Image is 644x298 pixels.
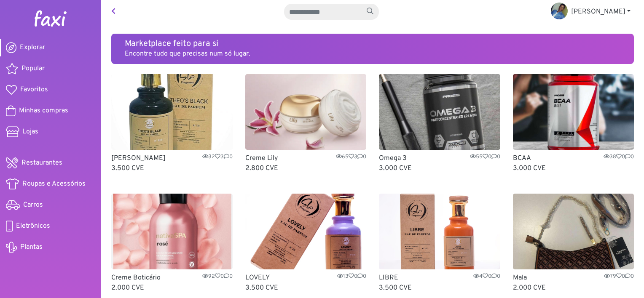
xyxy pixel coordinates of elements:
p: 3.000 CVE [379,163,500,173]
span: Eletrônicos [16,221,50,231]
img: Omega 3 [379,74,500,150]
p: Encontre tudo que precisas num só lugar. [125,49,620,59]
p: Creme Lily [245,153,367,163]
span: Roupas e Acessórios [22,179,86,189]
a: LOVELY LOVELY1300 3.500 CVE [245,194,367,293]
p: 2.800 CVE [245,163,367,173]
span: 55 0 0 [470,153,500,161]
p: 3.500 CVE [379,283,500,293]
span: 65 3 0 [336,153,366,161]
p: 2.000 CVE [111,283,233,293]
p: 3.500 CVE [111,163,233,173]
a: BCAA BCAA3800 3.000 CVE [513,74,634,173]
p: LIBRE [379,273,500,283]
span: Minhas compras [19,106,68,116]
span: Restaurantes [21,158,62,168]
a: [PERSON_NAME] [544,3,637,20]
p: Mala [513,273,634,283]
a: Creme Lily Creme Lily6530 2.800 CVE [245,74,367,173]
span: 79 0 0 [604,273,634,281]
span: 13 0 0 [337,273,366,281]
span: Favoritos [20,85,48,95]
p: Omega 3 [379,153,500,163]
p: BCAA [513,153,634,163]
span: 4 0 0 [473,273,500,281]
img: LIBRE [379,194,500,269]
img: Theo'sBlack [111,74,233,150]
p: 3.500 CVE [245,283,367,293]
img: BCAA [513,74,634,150]
span: Popular [21,64,45,74]
span: [PERSON_NAME] [571,8,625,16]
a: LIBRE LIBRE400 3.500 CVE [379,194,500,293]
img: Creme Lily [245,74,367,150]
img: Mala [513,194,634,269]
p: LOVELY [245,273,367,283]
a: Theo'sBlack [PERSON_NAME]3230 3.500 CVE [111,74,233,173]
a: Creme Boticário Creme Boticário9200 2.000 CVE [111,194,233,293]
p: [PERSON_NAME] [111,153,233,163]
a: Mala Mala7900 2.000 CVE [513,194,634,293]
span: 92 0 0 [202,273,233,281]
span: Plantas [20,242,43,252]
p: Creme Boticário [111,273,233,283]
p: 2.000 CVE [513,283,634,293]
p: 3.000 CVE [513,163,634,173]
span: 38 0 0 [604,153,634,161]
span: Explorar [20,43,45,53]
span: Carros [23,200,43,210]
a: Omega 3 Omega 35500 3.000 CVE [379,74,500,173]
h5: Marketplace feito para si [125,39,620,49]
span: 32 3 0 [202,153,233,161]
span: Lojas [22,127,38,137]
img: LOVELY [245,194,367,269]
img: Creme Boticário [111,194,233,269]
